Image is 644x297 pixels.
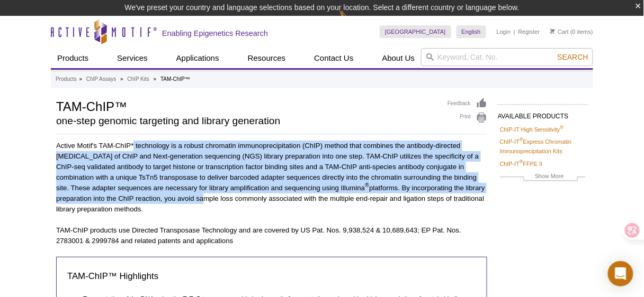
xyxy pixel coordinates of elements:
li: » [120,76,123,82]
sup: ® [365,182,369,189]
button: Search [554,52,592,62]
h3: TAM-ChIP™ Highlights [67,270,476,283]
a: [GEOGRAPHIC_DATA] [380,25,451,38]
a: Register [518,28,540,35]
li: (0 items) [550,25,593,38]
a: ChIP-IT®Express Chromatin Immunoprecipitation Kits [500,137,586,156]
a: Contact Us [308,48,360,68]
a: Login [497,28,511,35]
p: Active Motif's TAM-ChIP* technology is a robust chromatin immunoprecipitation (ChIP) method that ... [56,141,487,215]
input: Keyword, Cat. No. [421,48,593,66]
sup: ® [560,125,564,130]
li: | [514,25,515,38]
a: Resources [241,48,292,68]
h1: TAM-ChIP™ [56,98,437,114]
img: Your Cart [550,29,555,34]
a: Products [51,48,95,68]
li: » [154,76,157,82]
div: Open Intercom Messenger [608,261,633,286]
a: Show More [500,171,586,183]
a: ChIP-IT High Sensitivity® [500,125,563,134]
a: Cart [550,28,569,35]
a: Applications [170,48,226,68]
li: TAM-ChIP™ [160,76,190,82]
p: TAM-ChIP products use Directed Transposase Technology and are covered by US Pat. Nos. 9,938,524 &... [56,225,487,246]
sup: ® [520,159,523,164]
a: English [457,25,486,38]
sup: ® [520,137,523,143]
h2: Enabling Epigenetics Research [162,29,268,38]
a: ChIP Assays [86,75,117,84]
h2: AVAILABLE PRODUCTS [498,104,588,123]
a: Print [448,112,487,124]
span: Search [558,53,588,61]
a: About Us [376,48,422,68]
a: Feedback [448,98,487,109]
a: ChIP Kits [127,75,149,84]
a: ChIP-IT®FFPE II [500,159,542,169]
li: » [79,76,82,82]
img: Change Here [339,8,367,33]
h2: one-step genomic targeting and library generation [56,116,437,126]
a: Services [111,48,154,68]
a: Products [56,75,76,84]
